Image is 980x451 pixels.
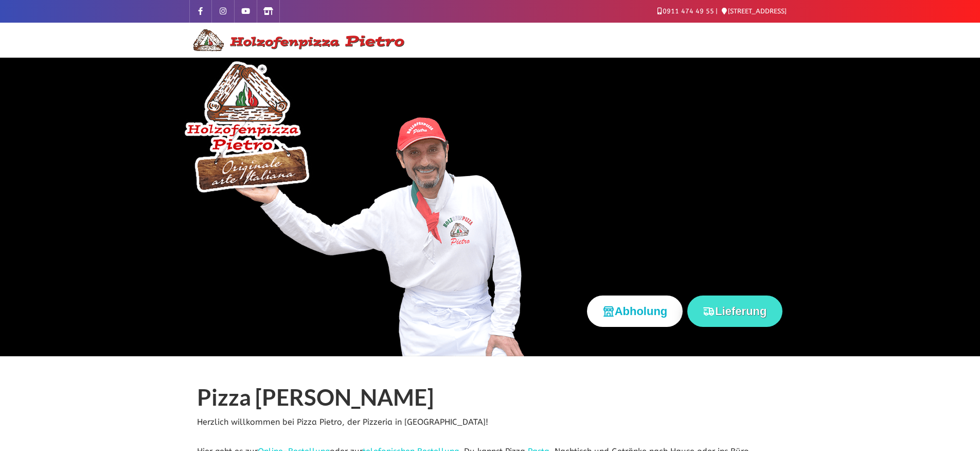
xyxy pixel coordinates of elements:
[189,28,405,53] img: Logo
[657,7,714,15] a: 0911 474 49 55
[722,7,787,15] a: [STREET_ADDRESS]
[197,385,783,414] h1: Pizza [PERSON_NAME]
[587,296,683,327] button: Abholung
[687,296,782,327] button: Lieferung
